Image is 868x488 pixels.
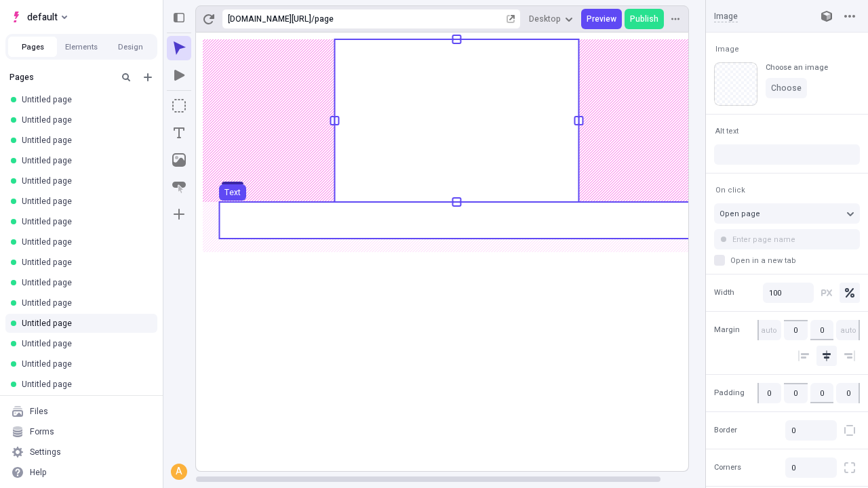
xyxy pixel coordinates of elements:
[22,277,146,288] div: Untitled page
[22,359,146,369] div: Untitled page
[840,346,860,366] button: Align right
[713,123,741,139] button: Alt text
[5,7,73,27] button: Select site
[719,208,760,220] span: Open page
[714,287,734,298] span: Width
[625,9,664,29] button: Publish
[771,83,802,94] span: Choose
[172,465,186,479] div: A
[22,338,146,349] div: Untitled page
[311,14,315,24] div: /
[714,387,745,399] span: Padding
[30,426,54,437] div: Forms
[106,37,155,57] button: Design
[784,320,808,340] input: auto
[57,37,106,57] button: Elements
[30,467,47,478] div: Help
[715,185,745,195] span: On click
[8,37,57,57] button: Pages
[219,184,246,201] button: Text
[714,229,860,249] input: Enter page name
[22,196,146,207] div: Untitled page
[630,14,658,24] span: Publish
[22,135,146,146] div: Untitled page
[167,148,191,172] button: Image
[713,41,742,57] button: Image
[836,320,860,340] input: auto
[715,126,738,136] span: Alt text
[524,9,578,29] button: Desktop
[714,462,741,474] span: Corners
[228,14,311,24] div: [URL][DOMAIN_NAME]
[816,346,837,366] button: Align center
[714,255,860,266] label: Open in a new tab
[167,121,191,145] button: Text
[167,94,191,118] button: Box
[22,237,146,247] div: Untitled page
[757,320,781,340] input: auto
[140,69,156,85] button: Add new
[715,44,739,54] span: Image
[315,14,504,24] div: page
[22,155,146,166] div: Untitled page
[840,283,860,303] button: Percentage
[766,62,828,73] div: Choose an image
[22,216,146,227] div: Untitled page
[22,379,146,390] div: Untitled page
[714,203,860,224] button: Open page
[714,325,740,336] span: Margin
[22,115,146,125] div: Untitled page
[22,318,146,329] div: Untitled page
[714,425,737,436] span: Border
[22,94,146,105] div: Untitled page
[793,346,814,366] button: Align left
[22,298,146,308] div: Untitled page
[816,283,837,303] button: Pixels
[587,14,616,24] span: Preview
[9,72,113,83] div: Pages
[30,406,48,417] div: Files
[713,182,748,198] button: On click
[22,176,146,186] div: Untitled page
[167,175,191,199] button: Button
[714,10,803,22] input: Image
[27,9,58,25] span: default
[810,320,834,340] input: auto
[30,447,61,457] div: Settings
[766,78,807,98] button: Choose
[22,257,146,268] div: Untitled page
[224,187,241,198] div: Text
[529,14,561,24] span: Desktop
[581,9,622,29] button: Preview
